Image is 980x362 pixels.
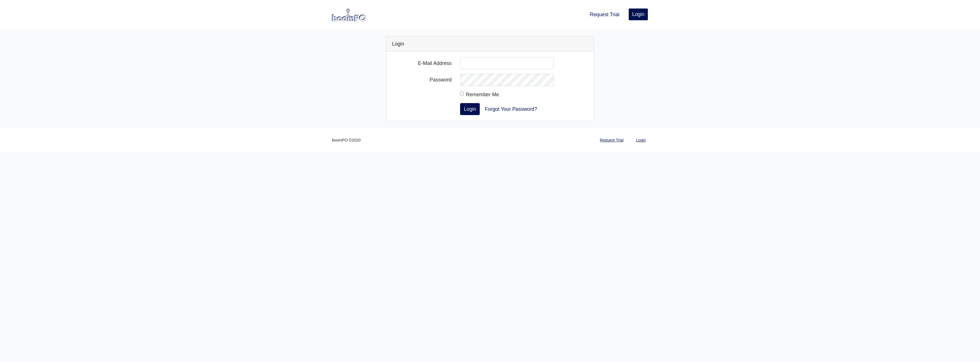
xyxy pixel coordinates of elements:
a: Forgot Your Password? [481,103,541,115]
a: Login [628,8,648,20]
div: Login [386,36,594,52]
a: Request Trial [598,135,626,146]
label: E-Mail Address [388,57,456,69]
a: Login [634,135,648,146]
a: Request Trial [587,8,622,21]
img: boomPO [332,8,366,21]
small: boomPO ©2020 [332,137,361,144]
label: Remember Me [466,91,499,99]
label: Password [388,74,456,86]
button: Login [460,103,480,115]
